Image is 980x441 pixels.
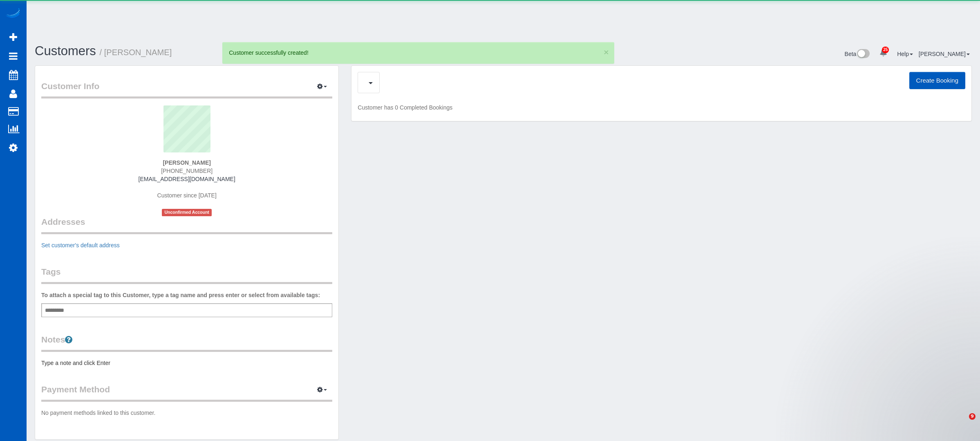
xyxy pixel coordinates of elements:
[41,80,332,98] legend: Customer Info
[41,334,332,352] legend: Notes
[882,47,889,53] span: 25
[162,209,212,216] span: Unconfirmed Account
[919,51,970,57] a: [PERSON_NAME]
[229,49,608,57] div: Customer successfully created!
[163,159,210,166] strong: [PERSON_NAME]
[139,176,235,182] a: [EMAIL_ADDRESS][DOMAIN_NAME]
[969,413,976,420] span: 9
[41,383,332,402] legend: Payment Method
[161,168,213,174] span: [PHONE_NUMBER]
[100,48,172,57] small: / [PERSON_NAME]
[909,72,965,89] button: Create Booking
[41,359,332,367] pre: Type a note and click Enter
[845,51,870,57] a: Beta
[358,103,965,112] p: Customer has 0 Completed Bookings
[897,51,913,57] a: Help
[41,409,332,417] p: No payment methods linked to this customer.
[856,49,870,60] img: New interface
[41,266,332,284] legend: Tags
[604,48,609,56] button: ×
[157,192,217,199] span: Customer since [DATE]
[41,291,320,299] label: To attach a special tag to this Customer, type a tag name and press enter or select from availabl...
[875,44,891,62] a: 25
[41,242,120,248] a: Set customer's default address
[35,44,96,58] a: Customers
[952,413,972,433] iframe: Intercom live chat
